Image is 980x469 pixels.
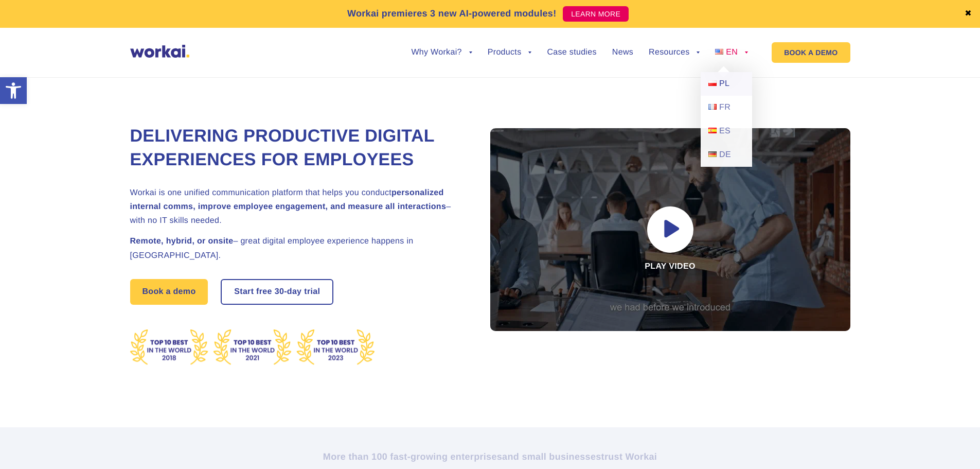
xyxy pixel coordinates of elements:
p: Workai premieres 3 new AI-powered modules! [347,7,557,21]
i: 30-day [275,288,302,296]
h1: Delivering Productive Digital Experiences for Employees [130,125,465,172]
a: ✖ [965,10,972,18]
span: FR [719,103,730,112]
span: DE [719,150,731,159]
a: ES [701,119,752,143]
h2: Workai is one unified communication platform that helps you conduct – with no IT skills needed. [130,186,465,228]
a: PL [701,72,752,96]
span: ES [719,127,730,135]
a: Resources [649,48,700,57]
h2: More than 100 fast-growing enterprises trust Workai [205,450,776,463]
div: Play video [490,128,850,331]
a: LEARN MORE [563,6,629,22]
a: Start free30-daytrial [222,280,332,304]
i: and small businesses [502,451,601,462]
a: BOOK A DEMO [772,42,850,63]
a: Book a demo [130,279,208,305]
a: FR [701,96,752,119]
h2: – great digital employee experience happens in [GEOGRAPHIC_DATA]. [130,234,465,262]
span: EN [726,48,738,57]
a: Products [488,48,532,57]
a: Case studies [547,48,596,57]
a: News [612,48,633,57]
a: Why Workai? [411,48,472,57]
span: PL [719,79,729,88]
strong: Remote, hybrid, or onsite [130,237,234,246]
a: DE [701,143,752,167]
